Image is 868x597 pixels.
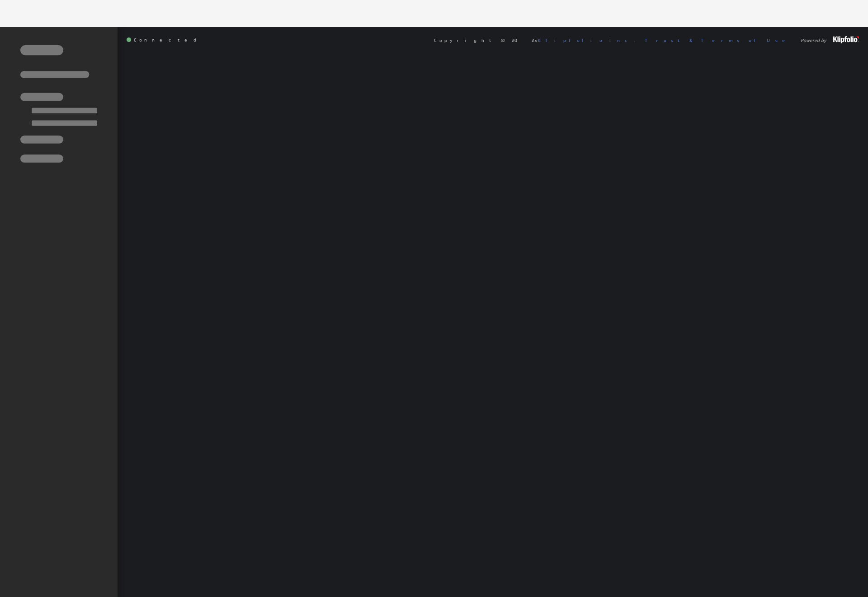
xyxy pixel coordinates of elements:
[127,37,202,43] span: Connected: ID: dpnc-23 Online: true
[645,37,791,43] a: Trust & Terms of Use
[538,37,635,43] a: Klipfolio Inc.
[801,38,826,42] span: Powered by
[434,38,635,42] span: Copyright © 2025
[833,36,859,43] img: logo-footer.png
[20,45,97,163] img: skeleton-sidenav.svg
